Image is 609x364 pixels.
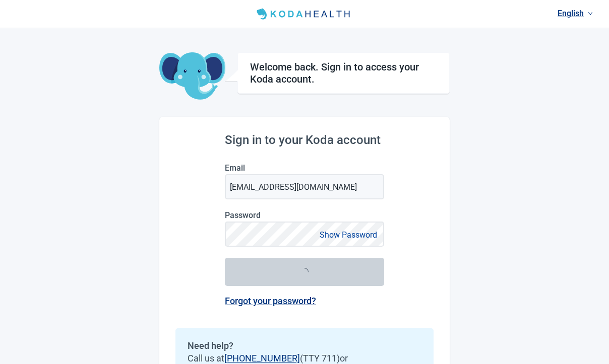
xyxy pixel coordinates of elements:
[188,340,421,351] h2: Need help?
[225,296,316,306] a: Forgot your password?
[225,163,384,173] label: Email
[225,210,384,220] label: Password
[253,6,356,22] img: Koda Health
[317,228,380,242] button: Show Password
[188,353,421,363] span: Call us at (TTY 711) or
[224,353,300,363] a: [PHONE_NUMBER]
[159,52,225,101] img: Koda Elephant
[299,267,310,277] span: loading
[588,11,593,16] span: down
[250,61,437,85] h1: Welcome back. Sign in to access your Koda account.
[554,5,597,22] a: Current language: English
[225,133,384,147] h2: Sign in to your Koda account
